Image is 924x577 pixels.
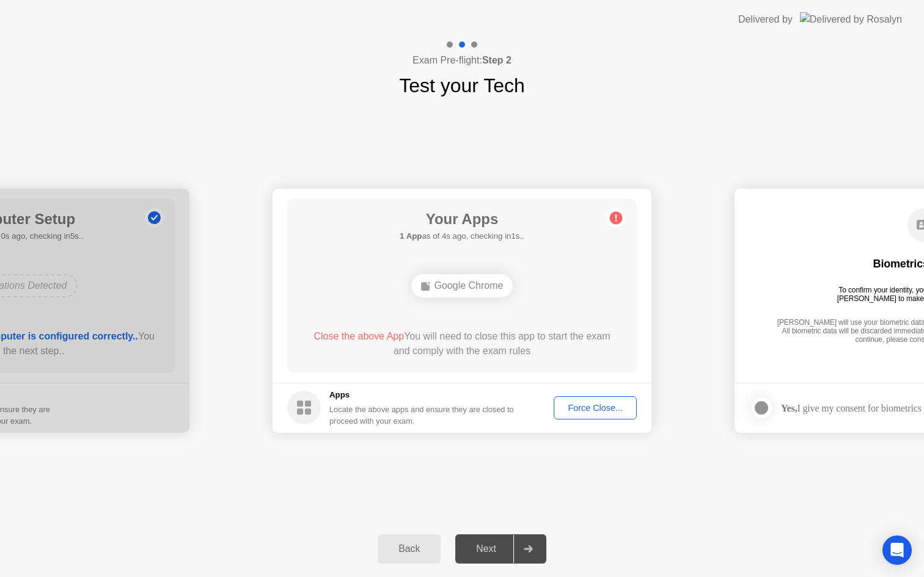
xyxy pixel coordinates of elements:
div: Delivered by [738,12,793,27]
div: Force Close... [558,403,632,413]
div: Google Chrome [411,274,513,297]
b: 1 App [400,231,422,241]
div: Locate the above apps and ensure they are closed to proceed with your exam. [329,404,515,427]
h5: Apps [329,389,515,401]
strong: Yes, [781,403,797,413]
div: Open Intercom Messenger [882,535,912,565]
div: You will need to close this app to start the exam and comply with the exam rules [305,329,620,358]
h1: Test your Tech [399,71,525,100]
img: Delivered by Rosalyn [800,12,902,26]
div: Back [381,543,437,554]
div: Next [459,543,513,554]
button: Back [378,534,441,564]
b: Step 2 [482,55,512,65]
h1: Your Apps [400,208,524,230]
h5: as of 4s ago, checking in1s.. [400,230,524,242]
h4: Exam Pre-flight: [413,53,512,68]
span: Close the above App [313,331,404,341]
button: Force Close... [554,396,637,419]
button: Next [455,534,546,564]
